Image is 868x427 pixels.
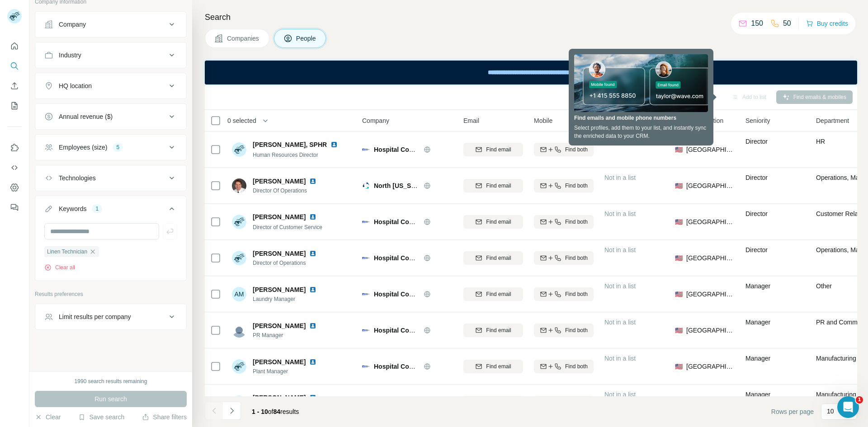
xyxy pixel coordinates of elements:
span: Companies [227,34,260,43]
img: Logo of Hospital Cooperative Laundry [362,291,369,298]
button: Find email [463,143,523,156]
span: 🇺🇸 [675,326,683,335]
button: Annual revenue ($) [35,106,186,127]
span: [PERSON_NAME] [253,321,306,330]
img: Avatar [232,142,246,157]
span: Manufacturing [816,355,856,362]
span: Not in a list [604,174,636,181]
span: Manager [745,355,770,362]
button: Use Surfe API [7,160,22,176]
button: Enrich CSV [7,78,22,94]
p: 50 [783,18,791,29]
button: Find email [463,287,523,301]
span: Find email [486,182,511,190]
span: Human Resources Director [253,152,318,158]
span: [GEOGRAPHIC_DATA] [686,145,735,154]
button: Employees (size)5 [35,136,186,158]
span: Not in a list [604,246,636,253]
span: Find both [565,362,588,371]
span: [PERSON_NAME] [253,393,306,402]
span: Plant Manager [253,367,320,375]
button: Find both [534,396,594,409]
span: Personal location [675,116,723,125]
span: Manager [745,282,770,290]
span: 🇺🇸 [675,217,683,226]
button: Save search [78,413,124,422]
span: [GEOGRAPHIC_DATA] [686,217,735,226]
button: Limit results per company [35,306,186,328]
span: Company [362,116,389,125]
span: Manufacturing [816,391,856,398]
span: 🇺🇸 [675,145,683,154]
span: PR Manager [253,331,320,339]
img: Logo of Hospital Cooperative Laundry [362,327,369,334]
span: Manager [745,391,770,398]
button: Find email [463,396,523,409]
div: Limit results per company [59,312,131,321]
img: LinkedIn logo [330,141,338,148]
span: Director [745,246,768,253]
span: Find email [486,145,511,154]
div: 1990 search results remaining [75,377,147,385]
span: 🇺🇸 [675,290,683,299]
div: AM [232,287,246,301]
div: Industry [59,51,81,60]
p: 10 [827,407,834,416]
span: [GEOGRAPHIC_DATA] [686,362,735,371]
span: Director [745,174,768,181]
button: Company [35,14,186,35]
button: HQ location [35,75,186,97]
div: Employees (size) [59,143,107,152]
span: [GEOGRAPHIC_DATA] [686,181,735,190]
button: Quick start [7,38,22,54]
span: Find both [565,218,588,226]
span: Seniority [745,116,770,125]
img: Logo of Hospital Cooperative Laundry [362,146,369,153]
span: Director Of Operations [253,187,320,195]
button: Find email [463,251,523,265]
span: Find both [565,290,588,298]
button: Find both [534,360,594,373]
span: Lists [604,116,618,125]
button: Share filters [142,413,187,422]
span: [PERSON_NAME], SPHR [253,141,327,148]
span: Laundry Manager [253,295,320,303]
img: Logo of Hospital Cooperative Laundry [362,363,369,370]
button: Find email [463,179,523,192]
span: 0 selected [227,116,256,125]
span: [GEOGRAPHIC_DATA] [686,290,735,299]
span: 🇺🇸 [675,253,683,263]
span: Find email [486,290,511,298]
button: Find both [534,287,594,301]
span: 🇺🇸 [675,181,683,190]
div: Technologies [59,174,96,183]
span: Hospital Cooperative Laundry [374,363,464,370]
button: Find both [534,324,594,337]
span: Director [745,138,768,145]
span: Hospital Cooperative Laundry [374,291,464,298]
img: Avatar [232,395,246,410]
span: [PERSON_NAME] [253,212,306,221]
span: Hospital Cooperative Laundry [374,327,464,334]
span: 1 [856,396,863,404]
span: [GEOGRAPHIC_DATA] [686,253,735,263]
img: Logo of Hospital Cooperative Laundry [362,254,369,262]
button: Buy credits [806,17,848,30]
span: Hospital Cooperative Laundry [374,146,464,153]
button: Dashboard [7,179,22,196]
div: 5 [113,143,123,151]
span: Not in a list [604,138,636,145]
img: LinkedIn logo [309,213,316,221]
p: Results preferences [35,290,187,298]
div: Annual revenue ($) [59,112,113,121]
span: Find both [565,326,588,334]
span: HR [816,138,825,145]
button: Find both [534,179,594,192]
img: Avatar [232,359,246,374]
span: of [268,408,274,415]
img: LinkedIn logo [309,394,316,401]
img: Logo of North Texas Healthcare Laundry [362,182,369,189]
span: [PERSON_NAME] [253,249,306,258]
div: Company [59,20,86,29]
span: Not in a list [604,210,636,217]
